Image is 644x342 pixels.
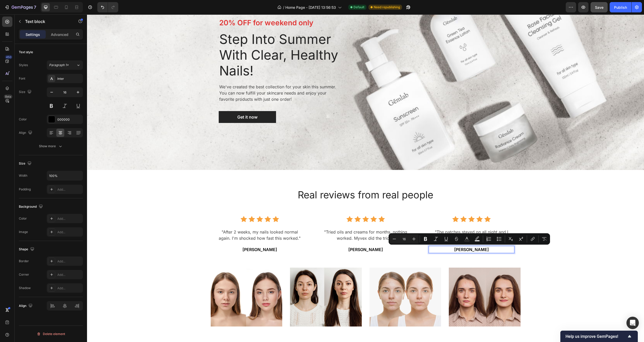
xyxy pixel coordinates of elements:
div: Font [19,76,25,81]
iframe: Design area [87,14,644,342]
div: Corner [19,272,29,277]
div: Align [19,302,34,309]
div: Size [19,89,33,96]
div: Padding [19,187,31,192]
img: Alt Image [203,253,275,312]
div: 450 [5,55,12,59]
div: Rich Text Editor. Editing area: main [130,214,216,227]
div: Rich Text Editor. Editing area: main [130,231,216,239]
button: Show survey - Help us improve GemPages! [566,333,633,339]
div: Rich Text Editor. Editing area: main [236,214,321,227]
div: Delete element [37,331,65,337]
p: 7 [34,4,36,10]
img: Alt Image [124,253,195,312]
div: Border [19,259,29,263]
span: Default [354,5,364,10]
div: Width [19,173,27,178]
div: Inter [57,76,82,81]
div: Add... [57,230,82,235]
a: Get it now [132,97,189,108]
button: Save [591,2,608,12]
div: Text style [19,50,33,55]
div: Background [19,203,44,210]
div: Rich Text Editor. Editing area: main [342,231,427,239]
div: Size [19,160,33,167]
span: Home Page - [DATE] 13:56:53 [285,5,336,10]
div: Undo/Redo [97,2,118,12]
span: Need republishing [374,5,400,10]
p: Text block [25,18,69,25]
div: Color [19,117,27,122]
div: Editor contextual toolbar [389,233,550,245]
div: Open Intercom Messenger [626,317,639,329]
h2: Rich Text Editor. Editing area: main [124,174,434,187]
button: Paragraph 1* [47,60,83,70]
div: Shape [19,246,35,253]
p: "Tried oils and creams for months, nothing worked. Myvex did the trick." [236,214,321,227]
img: Alt Image [282,253,354,312]
div: Get it now [150,99,170,106]
p: [PERSON_NAME] [342,232,427,238]
div: Add... [57,273,82,277]
span: / [283,5,284,10]
span: Save [595,5,603,10]
p: Advanced [51,32,68,37]
p: Settings [26,32,40,37]
button: Publish [610,2,631,12]
p: [PERSON_NAME] [130,232,215,238]
div: Color [19,216,27,221]
div: Styles [19,63,28,67]
p: "The patches stayed on all night and I noticed improvement after just a few uses. [342,214,427,227]
input: Auto [47,171,83,180]
div: Add... [57,286,82,291]
div: Rich Text Editor. Editing area: main [236,231,321,239]
div: Show more [39,144,63,149]
h2: Rich Text Editor. Editing area: main [132,16,252,65]
div: Publish [614,5,627,10]
div: Add... [57,187,82,192]
img: Alt Image [362,253,434,312]
p: We've created the best collection for your skin this summer. You can now fulfill your skincare ne... [132,69,251,88]
div: Rich Text Editor. Editing area: main [342,214,427,227]
div: Image [19,230,28,234]
span: Paragraph 1* [49,63,69,67]
button: Show more [19,142,83,151]
div: 000000 [57,117,82,122]
div: Add... [57,216,82,221]
button: 7 [2,2,38,12]
p: Step Into Summer With Clear, Healthy Nails! [132,17,251,64]
button: Delete element [19,330,83,338]
p: [PERSON_NAME] [236,232,321,238]
div: Shadow [19,286,31,290]
p: "After 2 weeks, my nails looked normal again. I'm shocked how fast this worked." [130,214,215,227]
div: Align [19,129,33,136]
div: Beta [4,95,12,99]
div: Add... [57,259,82,264]
span: Help us improve GemPages! [566,334,626,339]
p: Real reviews from real people [124,175,433,186]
